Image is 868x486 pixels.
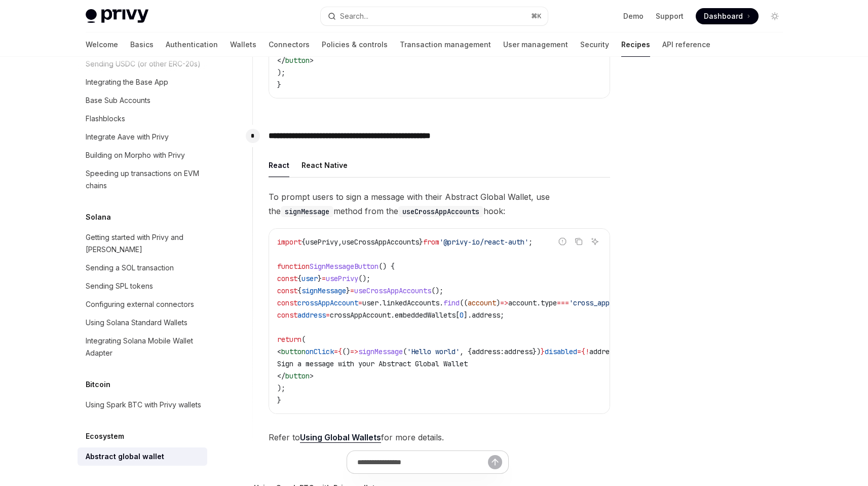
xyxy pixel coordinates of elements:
[621,32,650,57] a: Recipes
[696,8,759,24] a: Dashboard
[86,317,187,329] div: Using Solana Standard Wallets
[354,286,431,295] span: useCrossAppAccounts
[281,206,333,217] code: signMessage
[269,32,310,57] a: Connectors
[78,314,207,332] a: Using Solana Standard Wallets
[285,371,310,380] span: button
[460,347,472,356] span: , {
[78,146,207,164] a: Building on Morpho with Privy
[623,11,644,21] a: Demo
[86,32,118,57] a: Welcome
[277,237,301,247] span: import
[326,274,358,283] span: usePrivy
[86,335,201,359] div: Integrating Solana Mobile Wallet Adapter
[395,310,456,320] span: embeddedWallets
[130,32,154,57] a: Basics
[277,262,310,271] span: function
[496,298,500,307] span: )
[338,347,342,356] span: {
[358,298,362,307] span: =
[326,310,330,320] span: =
[230,32,256,57] a: Wallets
[330,310,391,320] span: crossAppAccount
[86,167,201,192] div: Speeding up transactions on EVM chains
[86,298,194,310] div: Configuring external connectors
[78,295,207,314] a: Configuring external connectors
[277,335,301,344] span: return
[472,347,504,356] span: address:
[310,56,314,65] span: >
[166,32,218,57] a: Authentication
[86,94,150,107] div: Base Sub Accounts
[541,347,545,356] span: }
[472,310,500,320] span: address
[704,11,743,21] span: Dashboard
[277,347,281,356] span: <
[297,286,301,295] span: {
[310,262,379,271] span: SignMessageButton
[306,237,338,247] span: usePrivy
[78,447,207,466] a: Abstract global wallet
[86,399,201,411] div: Using Spark BTC with Privy wallets
[581,347,585,356] span: {
[86,113,125,125] div: Flashblocks
[346,286,350,295] span: }
[500,310,504,320] span: ;
[342,347,350,356] span: ()
[78,91,207,110] a: Base Sub Accounts
[78,110,207,128] a: Flashblocks
[78,396,207,414] a: Using Spark BTC with Privy wallets
[556,235,569,248] button: Report incorrect code
[301,286,346,295] span: signMessage
[269,430,610,444] span: Refer to for more details.
[306,347,334,356] span: onClick
[350,347,358,356] span: =>
[86,9,148,23] img: light logo
[78,128,207,146] a: Integrate Aave with Privy
[407,347,460,356] span: 'Hello world'
[589,347,618,356] span: address
[419,237,423,247] span: }
[541,298,557,307] span: type
[362,298,379,307] span: user
[318,274,322,283] span: }
[300,432,381,443] a: Using Global Wallets
[350,286,354,295] span: =
[277,384,285,393] span: );
[269,153,289,177] div: React
[86,76,168,88] div: Integrating the Base App
[585,347,589,356] span: !
[488,455,502,469] button: Send message
[338,237,342,247] span: ,
[277,274,297,283] span: const
[277,80,281,89] span: }
[86,378,110,391] h5: Bitcoin
[403,347,407,356] span: (
[310,371,314,380] span: >
[500,298,508,307] span: =>
[285,56,310,65] span: button
[391,310,395,320] span: .
[277,310,297,320] span: const
[468,298,496,307] span: account
[545,347,577,356] span: disabled
[400,32,491,57] a: Transaction management
[86,262,174,274] div: Sending a SOL transaction
[529,237,533,247] span: ;
[297,274,301,283] span: {
[297,310,326,320] span: address
[78,259,207,277] a: Sending a SOL transaction
[357,451,488,473] input: Ask a question...
[78,164,207,195] a: Speeding up transactions on EVM chains
[383,298,439,307] span: linkedAccounts
[277,371,285,380] span: </
[322,32,388,57] a: Policies & controls
[379,298,383,307] span: .
[439,237,529,247] span: '@privy-io/react-auth'
[86,430,124,442] h5: Ecosystem
[460,298,468,307] span: ((
[508,298,537,307] span: account
[439,298,443,307] span: .
[277,359,468,368] span: Sign a message with your Abstract Global Wallet
[379,262,395,271] span: () {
